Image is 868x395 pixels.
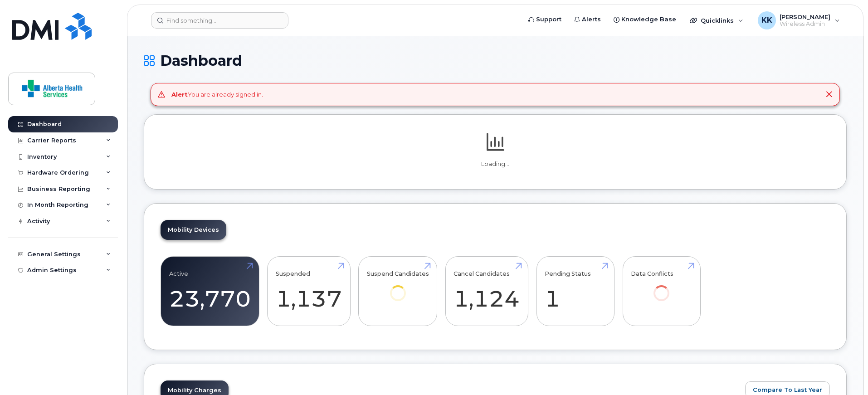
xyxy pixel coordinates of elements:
span: Compare To Last Year [753,385,822,394]
a: Data Conflicts [631,261,692,313]
p: Loading... [161,160,830,168]
h1: Dashboard [144,53,847,68]
a: Cancel Candidates 1,124 [454,261,520,321]
a: Active 23,770 [169,261,251,321]
strong: Alert [171,91,188,98]
a: Mobility Devices [161,220,226,240]
a: Suspended 1,137 [276,261,342,321]
a: Suspend Candidates [367,261,429,313]
div: You are already signed in. [171,90,263,99]
a: Pending Status 1 [545,261,606,321]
